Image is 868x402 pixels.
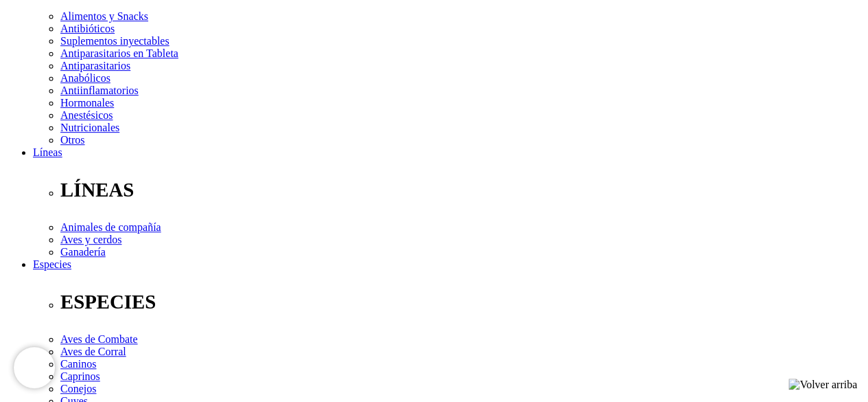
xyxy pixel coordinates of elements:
[60,72,110,84] a: Anabólicos
[788,379,857,391] img: Volver arriba
[60,358,96,370] a: Caninos
[60,179,863,201] p: LÍNEAS
[60,122,119,133] a: Nutricionales
[60,134,85,146] a: Otros
[14,347,55,388] iframe: Brevo live chat
[33,146,62,158] a: Líneas
[60,35,169,47] a: Suplementos inyectables
[60,109,113,121] a: Anestésicos
[60,97,114,109] a: Hormonales
[60,234,121,245] a: Aves y cerdos
[60,47,178,59] a: Antiparasitarios en Tableta
[60,60,130,71] a: Antiparasitarios
[33,258,71,270] a: Especies
[60,85,139,96] a: Antiinflamatorios
[60,23,115,34] a: Antibióticos
[60,333,138,345] a: Aves de Combate
[60,291,863,313] p: ESPECIES
[60,10,148,22] a: Alimentos y Snacks
[60,370,100,382] a: Caprinos
[60,246,106,258] a: Ganadería
[60,346,126,357] a: Aves de Corral
[60,221,161,233] a: Animales de compañía
[60,383,96,394] a: Conejos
